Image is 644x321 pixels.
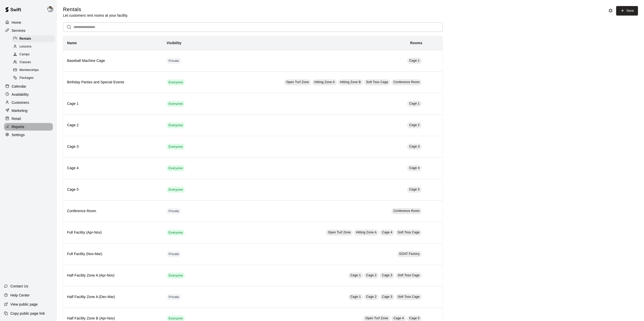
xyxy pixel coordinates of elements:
[314,80,335,84] span: Hitting Zone A
[4,83,53,90] a: Calendar
[382,295,392,299] span: Cage 3
[167,230,185,235] span: Everyone
[286,80,309,84] span: Open Turf Zone
[409,316,420,320] span: Cage 5
[616,6,638,15] a: New
[67,187,158,192] h6: Cage 5
[167,101,185,107] div: This service is visible to all of your customers
[167,102,185,106] span: Everyone
[12,84,26,89] p: Calendar
[167,295,181,300] span: Private
[19,52,30,57] span: Camps
[12,35,57,43] a: Rentals
[12,67,55,74] div: Memberships
[67,80,158,85] h6: Birthday Parties and Special Events
[12,74,57,82] a: Packages
[167,209,181,214] span: Private
[10,284,28,289] p: Contact Us
[67,41,77,45] b: Name
[382,274,392,277] span: Cage 3
[399,252,420,256] span: GOAT Factory
[67,144,158,150] h6: Cage 3
[12,100,29,105] p: Customers
[12,59,57,66] a: Classes
[366,80,388,84] span: Soft Toss Cage
[328,231,351,234] span: Open Turf Zone
[12,35,55,42] div: Rentals
[167,208,181,214] div: This service is hidden, and can only be accessed via a direct link
[4,91,53,98] a: Availability
[10,311,45,316] p: Copy public page link
[167,79,185,85] div: This service is visible to all of your customers
[393,80,420,84] span: Conference Room
[46,4,57,14] div: Justin Dunning
[167,273,185,278] span: Everyone
[167,273,185,279] div: This service is visible to all of your customers
[366,274,377,277] span: Cage 2
[167,41,181,45] b: Visibility
[67,208,158,214] h6: Conference Room
[67,58,158,64] h6: Baseball Machine Cage
[12,132,25,137] p: Settings
[365,316,388,320] span: Open Turf Zone
[4,115,53,122] div: Retail
[393,316,404,320] span: Cage 4
[67,294,158,300] h6: Half Facility Zone A (Dec-Mar)
[167,144,185,150] div: This service is visible to all of your customers
[12,43,57,51] a: Lessons
[167,165,185,171] div: This service is visible to all of your customers
[12,43,55,50] div: Lessons
[356,231,377,234] span: Hitting Zone A
[167,80,185,85] span: Everyone
[10,302,38,307] p: View public page
[410,41,422,45] b: Rooms
[12,51,57,59] a: Camps
[340,80,361,84] span: Hitting Zone B
[19,76,34,81] span: Packages
[4,99,53,106] div: Customers
[67,165,158,171] h6: Cage 4
[4,131,53,139] a: Settings
[12,59,55,66] div: Classes
[67,251,158,257] h6: Full Facility (Nov-Mar)
[12,28,26,33] p: Services
[167,252,181,257] span: Private
[4,27,53,34] div: Services
[409,145,420,148] span: Cage 3
[12,108,28,113] p: Marketing
[409,59,420,62] span: Cage 1
[4,107,53,114] a: Marketing
[167,230,185,236] div: This service is visible to all of your customers
[63,13,128,18] p: Let customers rent rooms at your facility.
[4,123,53,131] a: Reports
[167,187,185,193] div: This service is visible to all of your customers
[398,295,420,299] span: Soft Toss Cage
[12,75,55,82] div: Packages
[366,295,377,299] span: Cage 2
[4,19,53,26] a: Home
[409,188,420,191] span: Cage 5
[67,101,158,107] h6: Cage 1
[409,123,420,127] span: Cage 2
[19,60,31,65] span: Classes
[167,122,185,128] div: This service is visible to all of your customers
[19,68,39,73] span: Memberships
[409,166,420,170] span: Cage 4
[409,102,420,105] span: Cage 1
[12,92,29,97] p: Availability
[393,209,420,213] span: Conference Room
[67,230,158,235] h6: Full Facility (Apr-Nov)
[12,124,24,129] p: Reports
[167,294,181,300] div: This service is hidden, and can only be accessed via a direct link
[398,231,420,234] span: Soft Toss Cage
[47,6,53,12] img: Justin Dunning
[67,273,158,278] h6: Half Facility Zone A (Apr-Nov)
[19,36,31,41] span: Rentals
[167,59,181,63] span: Private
